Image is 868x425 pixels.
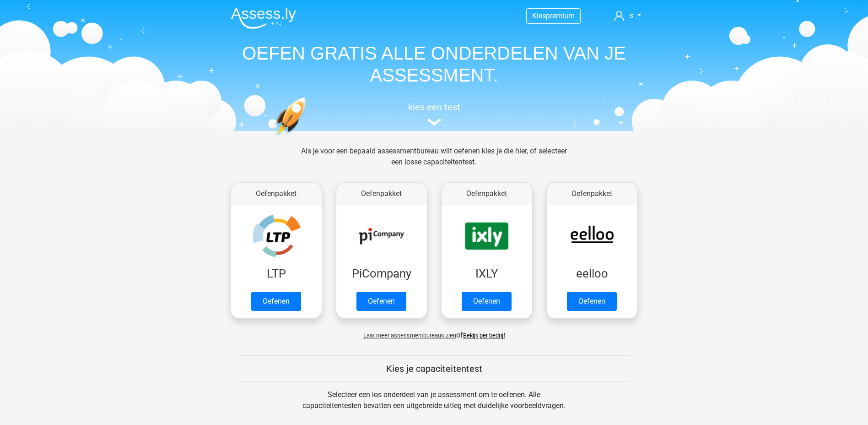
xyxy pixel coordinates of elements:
[274,97,341,180] img: oefenen
[427,119,441,125] img: assessment
[567,292,617,311] a: Oefenen
[251,292,301,311] a: Oefenen
[356,292,406,311] a: Oefenen
[527,10,580,22] a: Kiespremium
[630,11,633,20] span: s
[462,292,512,311] a: Oefenen
[463,332,505,339] a: Bekijk per bedrijf
[231,7,296,29] img: Assessly
[239,363,630,374] h5: Kies je capaciteitentest
[363,332,456,339] span: Laat meer assessmentbureaus zien
[224,102,645,113] h5: kies een test
[224,42,645,86] h1: OEFEN GRATIS ALLE ONDERDELEN VAN JE ASSESSMENT.
[532,11,546,20] span: Kies
[224,322,645,341] div: of
[610,10,644,21] a: s
[294,146,574,179] div: Als je voor een bepaald assessmentbureau wilt oefenen kies je die hier, of selecteer een losse ca...
[224,102,645,126] a: kies een test
[546,11,575,20] span: premium
[294,389,574,422] div: Selecteer een los onderdeel van je assessment om te oefenen. Alle capaciteitentesten bevatten een...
